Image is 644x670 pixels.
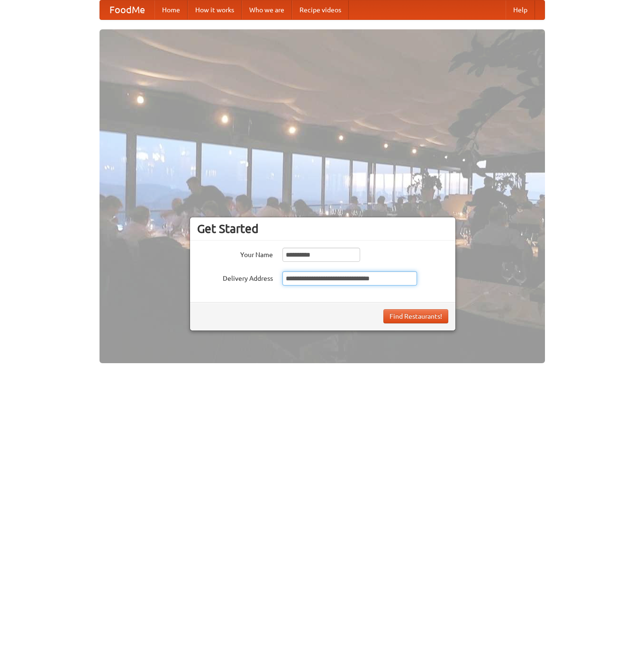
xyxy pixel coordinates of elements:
label: Delivery Address [197,271,273,283]
a: Recipe videos [292,0,349,19]
a: Who we are [242,0,292,19]
a: How it works [188,0,242,19]
button: Find Restaurants! [383,309,448,323]
label: Your Name [197,248,273,259]
a: FoodMe [100,0,154,19]
a: Home [154,0,188,19]
h3: Get Started [197,222,448,236]
a: Help [506,0,535,19]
